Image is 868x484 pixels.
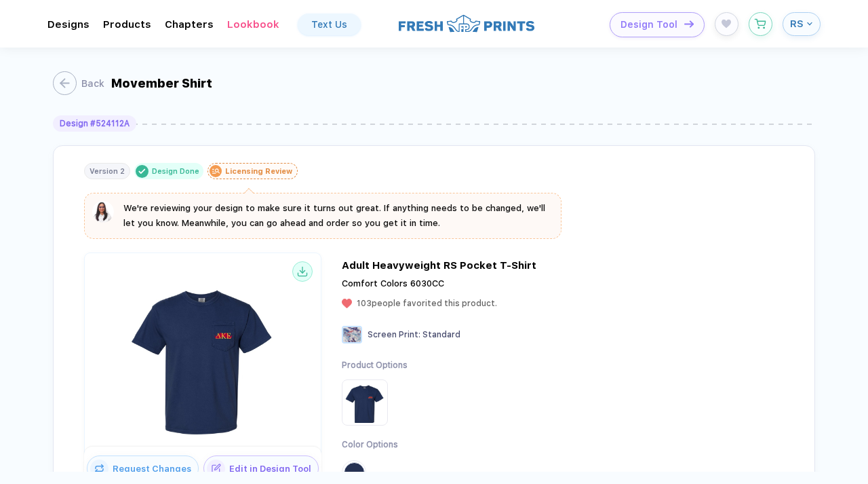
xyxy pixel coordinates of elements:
[311,19,347,30] div: Text Us
[684,20,694,28] img: icon
[103,18,151,31] div: ProductsToggle dropdown menu
[342,278,444,288] span: Comfort Colors 6030CC
[790,18,804,30] span: RS
[90,460,108,478] img: icon
[783,12,821,36] button: RS
[298,14,361,35] a: Text Us
[108,464,198,474] span: Request Changes
[92,201,114,223] img: sophie
[207,460,225,478] img: icon
[225,167,292,176] div: Licensing Review
[88,263,317,446] img: 050b335f-b093-4c35-8cca-6f590db6be31_nt_front_1759024429318.jpg
[47,18,90,31] div: DesignsToggle dropdown menu
[81,78,104,89] div: Back
[225,464,318,474] span: Edit in Design Tool
[368,330,420,339] span: Screen Print :
[53,71,104,95] button: Back
[610,12,705,37] button: Design Toolicon
[620,19,677,31] span: Design Tool
[203,455,319,481] button: iconEdit in Design Tool
[60,119,130,128] div: Design # 524112A
[422,330,460,339] span: Standard
[227,18,279,31] div: LookbookToggle dropdown menu chapters
[90,167,125,176] div: Version 2
[87,455,199,481] button: iconRequest Changes
[342,439,408,451] div: Color Options
[399,13,534,34] img: logo
[357,299,497,308] span: 103 people favorited this product.
[123,203,545,228] span: We're reviewing your design to make sure it turns out great. If anything needs to be changed, we'...
[165,18,214,31] div: ChaptersToggle dropdown menu chapters
[342,259,536,272] div: Adult Heavyweight RS Pocket T-Shirt
[342,360,408,371] div: Product Options
[227,18,279,31] div: Lookbook
[152,167,199,176] div: Design Done
[111,76,212,90] div: Movember Shirt
[342,326,362,343] img: Screen Print
[344,382,385,423] img: Product Option
[92,201,553,231] button: We're reviewing your design to make sure it turns out great. If anything needs to be changed, we'...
